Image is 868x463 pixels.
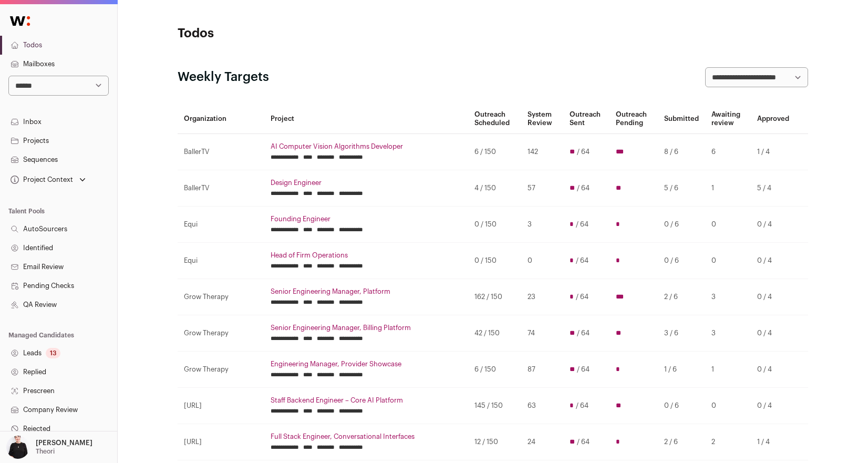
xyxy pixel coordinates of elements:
a: Founding Engineer [271,215,462,223]
td: 0 / 4 [751,388,795,424]
h1: Todos [178,25,388,42]
td: 3 [705,279,751,315]
td: 0 [705,243,751,279]
td: BallerTV [178,170,264,207]
p: [PERSON_NAME] [36,439,92,447]
td: Grow Therapy [178,279,264,315]
p: Theori [36,447,55,456]
a: Senior Engineering Manager, Platform [271,287,462,296]
td: 0 [705,388,751,424]
td: 5 / 6 [658,170,705,207]
td: 2 / 6 [658,424,705,460]
td: 0 / 4 [751,315,795,352]
td: 0 / 4 [751,243,795,279]
td: 0 / 150 [468,207,521,243]
td: 0 [705,207,751,243]
td: 3 / 6 [658,315,705,352]
th: Outreach Sent [563,104,609,134]
a: Full Stack Engineer, Conversational Interfaces [271,433,462,441]
th: Approved [751,104,795,134]
td: 42 / 150 [468,315,521,352]
td: 145 / 150 [468,388,521,424]
td: 3 [521,207,563,243]
td: 0 [521,243,563,279]
td: 142 [521,134,563,170]
td: 0 / 150 [468,243,521,279]
td: 0 / 6 [658,388,705,424]
div: 13 [46,348,60,358]
td: 4 / 150 [468,170,521,207]
td: [URL] [178,388,264,424]
td: 57 [521,170,563,207]
span: / 64 [576,256,588,265]
td: Grow Therapy [178,315,264,352]
td: [URL] [178,424,264,460]
td: 0 / 6 [658,207,705,243]
span: / 64 [577,365,590,374]
button: Open dropdown [4,436,95,459]
span: / 64 [576,402,588,410]
a: Design Engineer [271,179,462,187]
td: 63 [521,388,563,424]
td: 0 / 4 [751,279,795,315]
a: Staff Backend Engineer – Core AI Platform [271,396,462,405]
span: / 64 [577,438,590,446]
td: 12 / 150 [468,424,521,460]
span: / 64 [576,293,588,301]
td: 8 / 6 [658,134,705,170]
img: 9240684-medium_jpg [6,436,29,459]
td: BallerTV [178,134,264,170]
td: 1 / 6 [658,352,705,388]
td: Grow Therapy [178,352,264,388]
td: 162 / 150 [468,279,521,315]
a: Senior Engineering Manager, Billing Platform [271,324,462,332]
td: 87 [521,352,563,388]
div: Project Context [8,176,73,184]
a: Engineering Manager, Provider Showcase [271,360,462,368]
td: 1 / 4 [751,424,795,460]
td: 0 / 6 [658,243,705,279]
td: 3 [705,315,751,352]
th: Awaiting review [705,104,751,134]
td: 74 [521,315,563,352]
button: Open dropdown [8,172,88,187]
th: Submitted [658,104,705,134]
td: 1 [705,170,751,207]
a: AI Computer Vision Algorithms Developer [271,142,462,151]
img: Wellfound [4,11,36,32]
th: Outreach Scheduled [468,104,521,134]
td: 2 / 6 [658,279,705,315]
td: 6 [705,134,751,170]
td: 6 / 150 [468,134,521,170]
td: 2 [705,424,751,460]
td: 0 / 4 [751,352,795,388]
td: 5 / 4 [751,170,795,207]
td: 6 / 150 [468,352,521,388]
td: Equi [178,243,264,279]
td: 23 [521,279,563,315]
h2: Weekly Targets [178,69,269,86]
td: 1 [705,352,751,388]
th: Organization [178,104,264,134]
span: / 64 [577,148,590,156]
span: / 64 [576,220,588,229]
span: / 64 [577,184,590,192]
td: 24 [521,424,563,460]
th: System Review [521,104,563,134]
a: Head of Firm Operations [271,251,462,260]
th: Project [264,104,468,134]
td: 0 / 4 [751,207,795,243]
span: / 64 [577,329,590,337]
th: Outreach Pending [609,104,658,134]
td: 1 / 4 [751,134,795,170]
td: Equi [178,207,264,243]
